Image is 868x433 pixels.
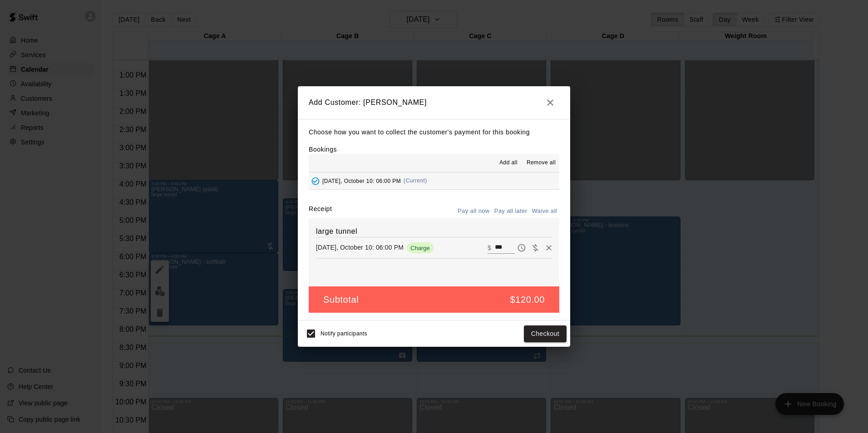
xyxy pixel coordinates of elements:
span: Waive payment [528,243,542,251]
label: Receipt [309,204,332,218]
span: Charge [407,245,434,251]
label: Bookings [309,146,337,153]
span: [DATE], October 10: 06:00 PM [322,177,401,184]
p: [DATE], October 10: 06:00 PM [316,243,404,252]
button: Added - Collect Payment [309,174,322,188]
button: Checkout [524,325,567,342]
button: Pay all later [492,204,530,218]
button: Remove [542,241,556,255]
h5: Subtotal [323,294,359,306]
h2: Add Customer: [PERSON_NAME] [298,86,570,119]
span: Notify participants [321,331,367,337]
h6: large tunnel [316,226,552,237]
h5: $120.00 [510,294,545,306]
p: Choose how you want to collect the customer's payment for this booking [309,127,559,138]
button: Remove all [523,156,559,170]
button: Pay all now [455,204,492,218]
button: Waive all [529,204,559,218]
button: Add all [494,156,523,170]
p: $ [488,243,491,252]
span: Add all [499,158,518,167]
span: Pay later [515,243,528,251]
span: (Current) [404,177,427,184]
span: Remove all [527,158,556,167]
button: Added - Collect Payment[DATE], October 10: 06:00 PM(Current) [309,172,559,189]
